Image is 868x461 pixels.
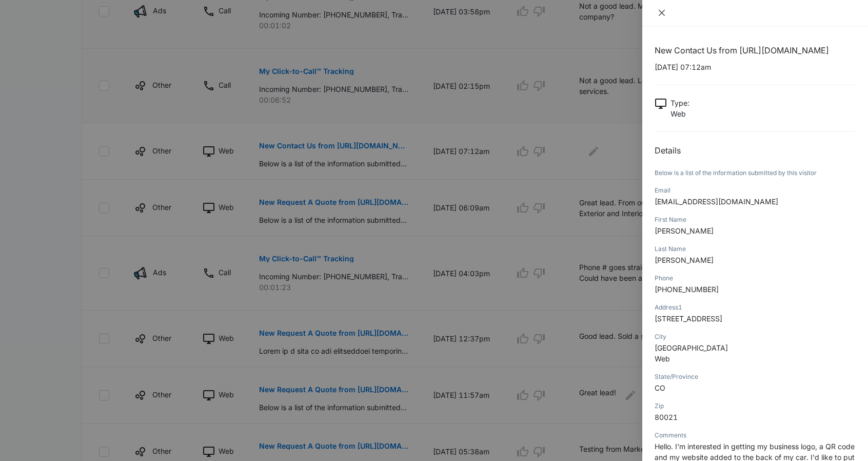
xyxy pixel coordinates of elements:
span: close [658,9,666,17]
div: Address1 [655,303,856,312]
div: Last Name [655,244,856,254]
div: First Name [655,215,856,224]
p: Web [670,108,689,119]
span: [PERSON_NAME] [655,226,714,235]
div: Zip [655,401,856,411]
button: Close [655,8,669,17]
span: 80021 [655,413,678,421]
div: Comments [655,431,856,440]
span: [EMAIL_ADDRESS][DOMAIN_NAME] [655,197,778,206]
h1: New Contact Us from [URL][DOMAIN_NAME] [655,44,856,56]
h2: Details [655,144,856,157]
p: Type : [670,98,689,108]
p: [DATE] 07:12am [655,62,856,72]
div: Below is a list of the information submitted by this visitor [655,168,856,178]
span: [STREET_ADDRESS] [655,314,722,323]
div: City [655,332,856,341]
span: Web [655,354,670,363]
span: CO [655,383,665,392]
div: Email [655,186,856,195]
span: [GEOGRAPHIC_DATA] [655,343,728,352]
div: State/Province [655,372,856,381]
span: [PHONE_NUMBER] [655,285,719,294]
span: [PERSON_NAME] [655,256,714,264]
div: Phone [655,274,856,283]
